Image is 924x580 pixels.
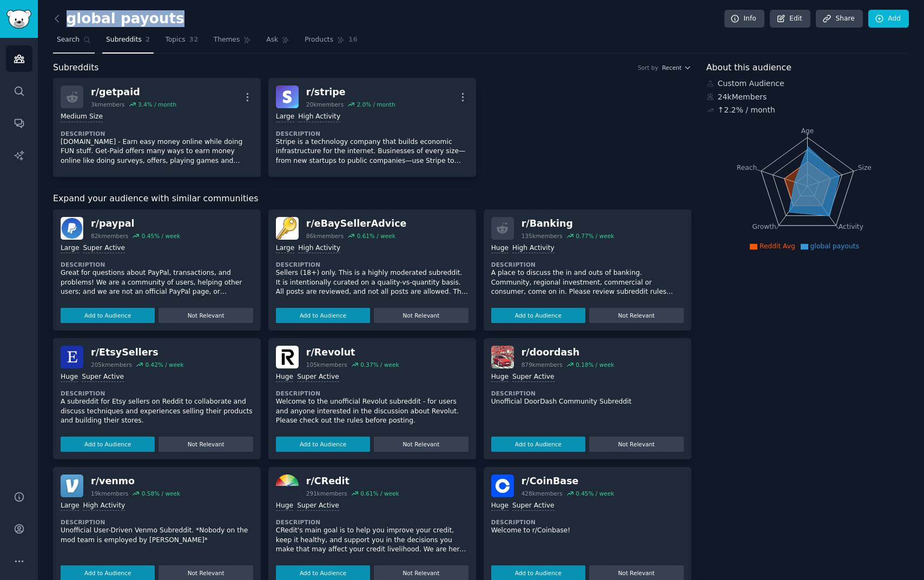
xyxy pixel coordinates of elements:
button: Add to Audience [491,308,585,323]
div: High Activity [83,501,125,511]
img: Revolut [276,346,299,368]
div: r/ CRedit [306,474,399,488]
img: eBaySellerAdvice [276,217,299,240]
div: 0.42 % / week [145,361,183,368]
span: Themes [214,35,240,45]
tspan: Growth [752,223,776,230]
p: Sellers (18+) only. This is a highly moderated subreddit. It is intentionally curated on a qualit... [276,268,468,297]
dt: Description [276,518,468,526]
dt: Description [276,261,468,268]
p: [DOMAIN_NAME] - Earn easy money online while doing FUN stuff. Get-Paid offers many ways to earn m... [61,137,253,166]
span: Reddit Avg [760,242,795,250]
div: 0.18 % / week [576,361,614,368]
div: High Activity [298,112,340,122]
tspan: Activity [839,223,863,230]
div: Huge [276,501,293,511]
div: Huge [491,243,509,254]
div: 0.61 % / week [357,232,395,240]
div: Medium Size [61,112,103,122]
div: ↑ 2.2 % / month [718,104,775,116]
div: Sort by [638,64,658,71]
dt: Description [491,518,684,526]
button: Add to Audience [276,308,370,323]
span: 32 [189,35,199,45]
img: paypal [61,217,83,240]
div: 0.58 % / week [142,490,180,497]
a: Add [868,10,909,28]
div: Large [276,243,294,254]
div: 105k members [306,361,347,368]
div: 24k Members [707,91,909,103]
div: r/ Revolut [306,346,399,359]
p: A subreddit for Etsy sellers on Reddit to collaborate and discuss techniques and experiences sell... [61,397,253,426]
a: Ask [262,31,293,54]
dt: Description [491,261,684,268]
span: Search [57,35,80,45]
button: Add to Audience [61,437,155,452]
dt: Description [61,518,253,526]
span: Ask [266,35,278,45]
img: CRedit [276,474,299,497]
span: About this audience [707,61,791,75]
div: r/ stripe [306,85,395,99]
div: Super Active [297,501,339,511]
a: Info [724,10,764,28]
div: 879k members [522,361,563,368]
dt: Description [276,130,468,137]
div: 3.4 % / month [138,101,176,108]
div: Huge [61,372,78,383]
div: Super Active [512,372,555,383]
span: Topics [165,35,185,45]
dt: Description [491,390,684,397]
button: Recent [662,64,691,71]
div: r/ getpaid [91,85,176,99]
div: 291k members [306,490,347,497]
dt: Description [61,130,253,137]
p: Great for questions about PayPal, transactions, and problems! We are a community of users, helpin... [61,268,253,297]
div: Huge [276,372,293,383]
button: Not Relevant [159,308,253,323]
a: Search [53,31,95,54]
div: r/ doordash [522,346,615,359]
span: Subreddits [106,35,142,45]
div: Super Active [82,372,124,383]
div: 3k members [91,101,125,108]
button: Add to Audience [276,437,370,452]
p: Stripe is a technology company that builds economic infrastructure for the internet. Businesses o... [276,137,468,166]
button: Not Relevant [589,437,683,452]
div: 205k members [91,361,132,368]
button: Add to Audience [61,308,155,323]
img: stripe [276,85,299,108]
a: Subreddits2 [102,31,154,54]
div: Custom Audience [707,78,909,89]
div: High Activity [512,243,555,254]
img: venmo [61,474,83,497]
h2: global payouts [53,10,184,28]
p: Unofficial DoorDash Community Subreddit [491,397,684,407]
span: Recent [662,64,682,71]
button: Not Relevant [589,308,683,323]
div: r/ eBaySellerAdvice [306,217,407,230]
a: r/getpaid3kmembers3.4% / monthMedium SizeDescription[DOMAIN_NAME] - Earn easy money online while ... [53,78,261,177]
div: 0.45 % / week [142,232,180,240]
img: doordash [491,346,514,368]
div: r/ EtsySellers [91,346,184,359]
div: 0.45 % / week [576,490,614,497]
a: Edit [770,10,810,28]
p: Unofficial User-Driven Venmo Subreddit. *Nobody on the mod team is employed by [PERSON_NAME]* [61,526,253,545]
p: CRedit's main goal is to help you improve your credit, keep it healthy, and support you in the de... [276,526,468,555]
div: 20k members [306,101,344,108]
div: 0.61 % / week [360,490,399,497]
span: Products [305,35,333,45]
div: 19k members [91,490,128,497]
a: Share [816,10,862,28]
div: Super Active [83,243,125,254]
span: Expand your audience with similar communities [53,192,258,206]
div: r/ CoinBase [522,474,615,488]
button: Add to Audience [491,437,585,452]
p: Welcome to the unofficial Revolut subreddit - for users and anyone interested in the discussion a... [276,397,468,426]
a: Products16 [301,31,361,54]
img: EtsySellers [61,346,83,368]
a: Themes [210,31,255,54]
dt: Description [61,390,253,397]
